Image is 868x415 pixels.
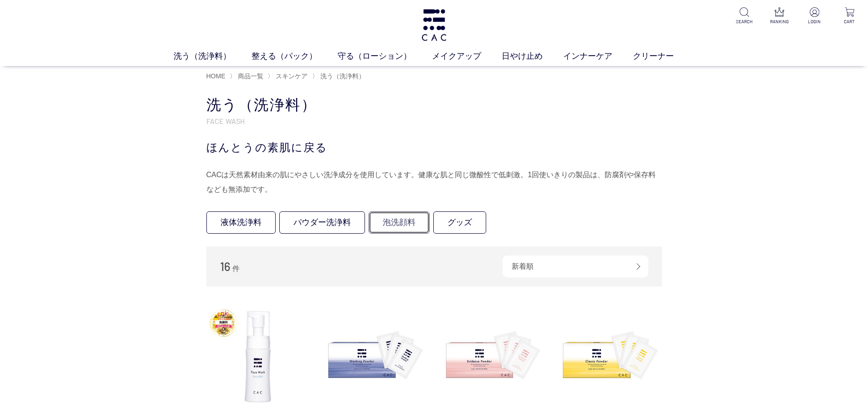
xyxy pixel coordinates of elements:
a: 整える（パック） [252,50,338,62]
div: CACは天然素材由来の肌にやさしい洗浄成分を使用しています。健康な肌と同じ微酸性で低刺激。1回使いきりの製品は、防腐剤や保存料なども無添加です。 [206,168,662,197]
a: メイクアップ [432,50,502,62]
img: ＣＡＣ クラシックパウダー [558,305,662,409]
a: パウダー洗浄料 [279,211,365,234]
li: 〉 [312,72,367,81]
p: SEARCH [733,18,755,25]
img: ＣＡＣ エヴィデンスパウダー [441,305,545,409]
div: 新着順 [503,256,648,277]
a: スキンケア [274,72,308,80]
a: 商品一覧 [236,72,263,80]
a: 守る（ローション） [338,50,432,62]
h1: 洗う（洗浄料） [206,95,662,115]
a: 洗う（洗浄料） [174,50,252,62]
a: RANKING [768,7,791,25]
span: スキンケア [276,72,308,80]
a: 液体洗浄料 [206,211,276,234]
p: FACE WASH [206,116,662,126]
span: 件 [232,265,240,272]
a: HOME [206,72,226,80]
img: ＣＡＣ フェイスウォッシュ エクストラマイルド [206,305,310,409]
li: 〉 [267,72,310,81]
a: SEARCH [733,7,755,25]
span: 洗う（洗浄料） [320,72,365,80]
a: 泡洗顔料 [369,211,430,234]
a: CART [838,7,861,25]
a: 日やけ止め [502,50,563,62]
a: インナーケア [563,50,633,62]
p: CART [838,18,861,25]
p: LOGIN [803,18,826,25]
li: 〉 [230,72,266,81]
img: ＣＡＣ ウォッシングパウダー [324,305,427,409]
a: クリーナー [633,50,694,62]
div: ほんとうの素肌に戻る [206,139,662,156]
span: 16 [220,259,231,273]
img: logo [420,9,448,41]
a: LOGIN [803,7,826,25]
p: RANKING [768,18,791,25]
a: グッズ [433,211,486,234]
span: 商品一覧 [238,72,263,80]
a: 洗う（洗浄料） [318,72,365,80]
